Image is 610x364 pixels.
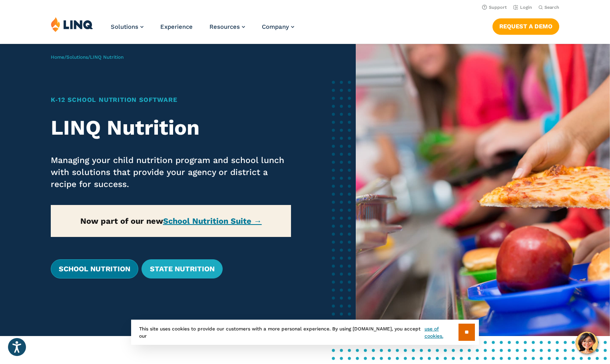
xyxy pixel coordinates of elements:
a: Company [262,23,294,30]
span: Resources [209,23,240,30]
a: Solutions [66,54,88,60]
strong: Now part of our new [80,216,262,226]
a: use of cookies. [425,325,458,340]
span: Search [544,5,559,10]
span: / / [51,54,124,60]
a: School Nutrition Suite → [163,216,262,226]
img: Nutrition Overview Banner [356,44,610,336]
span: LINQ Nutrition [90,54,124,60]
a: State Nutrition [142,259,222,278]
a: School Nutrition [51,259,138,278]
span: Solutions [111,23,138,30]
button: Open Search Bar [538,4,559,10]
nav: Primary Navigation [111,17,294,43]
nav: Button Navigation [492,17,559,34]
a: Resources [209,23,245,30]
a: Experience [160,23,193,30]
div: This site uses cookies to provide our customers with a more personal experience. By using [DOMAIN... [131,320,479,345]
a: Solutions [111,23,144,30]
button: Hello, have a question? Let’s chat. [576,332,598,354]
strong: LINQ Nutrition [51,115,199,140]
img: LINQ | K‑12 Software [51,17,93,32]
span: Company [262,23,289,30]
a: Support [482,5,507,10]
a: Login [513,5,532,10]
a: Request a Demo [492,18,559,34]
a: Home [51,54,64,60]
p: Managing your child nutrition program and school lunch with solutions that provide your agency or... [51,154,291,190]
h1: K‑12 School Nutrition Software [51,95,291,105]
